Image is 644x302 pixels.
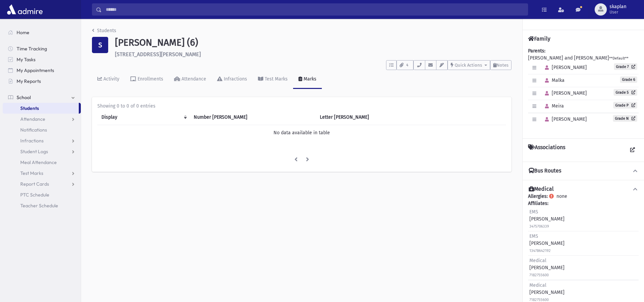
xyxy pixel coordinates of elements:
[528,144,565,156] h4: Associations
[528,36,550,42] h4: Family
[455,63,482,68] span: Quick Actions
[102,76,119,82] div: Activity
[20,170,43,176] span: Test Marks
[302,76,316,82] div: Marks
[542,116,587,122] span: [PERSON_NAME]
[3,76,81,87] a: My Reports
[397,60,413,70] button: 4
[169,70,212,89] a: Attendance
[529,167,561,175] h4: Bus Routes
[97,110,190,125] th: Display
[92,28,116,33] a: Students
[528,201,548,206] b: Affiliates:
[222,76,247,82] div: Infractions
[316,110,425,125] th: Letter Mark
[614,63,637,70] a: Grade 7
[17,78,41,84] span: My Reports
[610,4,626,9] span: skaplan
[92,70,125,89] a: Activity
[263,76,288,82] div: Test Marks
[102,3,528,16] input: Search
[529,233,565,254] div: [PERSON_NAME]
[528,48,545,54] b: Parents:
[3,27,81,38] a: Home
[542,77,565,83] span: Malka
[614,89,637,96] a: Grade 5
[448,60,490,70] button: Quick Actions
[212,70,253,89] a: Infractions
[490,60,511,70] button: Notes
[3,114,81,124] a: Attendance
[115,51,511,57] h6: [STREET_ADDRESS][PERSON_NAME]
[542,65,587,70] span: [PERSON_NAME]
[3,54,81,65] a: My Tasks
[529,257,565,278] div: [PERSON_NAME]
[97,125,506,140] td: No data available in table
[17,56,35,63] span: My Tasks
[626,144,639,156] a: View all Associations
[17,29,29,36] span: Home
[293,70,322,89] a: Marks
[3,43,81,54] a: Time Tracking
[3,200,81,211] a: Teacher Schedule
[620,76,637,83] span: Grade 6
[3,157,81,168] a: Meal Attendance
[190,110,316,125] th: Number Mark
[115,37,511,48] h1: [PERSON_NAME] (6)
[3,103,79,114] a: Students
[528,47,639,133] div: [PERSON_NAME] and [PERSON_NAME]
[20,138,44,144] span: Infractions
[3,146,81,157] a: Student Logs
[20,159,57,165] span: Meal Attendance
[92,27,116,37] nav: breadcrumb
[542,90,587,96] span: [PERSON_NAME]
[5,3,44,16] img: AdmirePro
[529,258,546,263] span: Medical
[3,189,81,200] a: PTC Schedule
[529,273,549,277] small: 7182755600
[20,148,48,155] span: Student Logs
[529,209,538,215] span: EMS
[17,67,54,73] span: My Appointments
[3,179,81,189] a: Report Cards
[529,224,549,229] small: 3475706339
[528,167,639,175] button: Bus Routes
[125,70,169,89] a: Enrollments
[529,298,549,302] small: 7182755600
[20,192,49,198] span: PTC Schedule
[404,62,410,68] span: 4
[529,186,554,193] h4: Medical
[497,63,508,68] span: Notes
[529,233,538,239] span: EMS
[97,102,506,110] div: Showing 0 to 0 of 0 entries
[17,94,31,100] span: School
[610,9,626,15] span: User
[3,124,81,135] a: Notifications
[613,115,637,122] a: Grade N
[17,46,47,52] span: Time Tracking
[3,168,81,179] a: Test Marks
[20,203,58,209] span: Teacher Schedule
[528,186,639,193] button: Medical
[528,193,548,199] b: Allergies:
[20,105,39,111] span: Students
[529,249,551,253] small: 13478642192
[180,76,206,82] div: Attendance
[542,103,564,109] span: Meira
[92,37,108,53] div: S
[20,127,47,133] span: Notifications
[529,282,546,288] span: Medical
[20,116,45,122] span: Attendance
[136,76,163,82] div: Enrollments
[3,92,81,103] a: School
[613,102,637,109] a: Grade P
[529,208,565,230] div: [PERSON_NAME]
[3,65,81,76] a: My Appointments
[20,181,49,187] span: Report Cards
[253,70,293,89] a: Test Marks
[3,135,81,146] a: Infractions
